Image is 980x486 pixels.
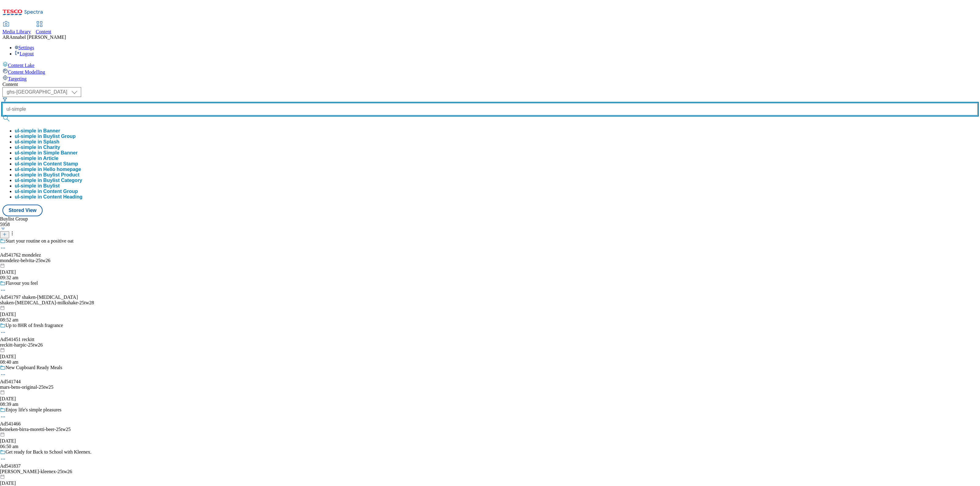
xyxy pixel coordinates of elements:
button: ul-simple in Hello homepage [15,167,81,172]
span: Buylist Product [43,172,79,177]
a: Logout [15,51,34,56]
button: Stored View [2,205,43,216]
span: Media Library [2,29,31,34]
div: New Cupboard Ready Meals [6,365,62,370]
button: ul-simple in Buylist [15,183,60,189]
a: Content Modelling [2,68,978,75]
svg: Search Filters [2,97,7,102]
div: Get ready for Back to School with Kleenex. [6,449,92,455]
span: Targeting [8,76,27,81]
button: ul-simple in Buylist Product [15,172,80,178]
span: Annabel [PERSON_NAME] [9,35,66,40]
div: Start your routine on a positive oat [6,238,73,244]
span: Content [36,29,51,34]
button: ul-simple in Content Stamp [15,161,78,167]
input: Search [2,103,978,115]
span: AR [2,35,9,40]
button: ul-simple in Simple Banner [15,150,77,156]
a: Targeting [2,75,978,82]
button: ul-simple in Banner [15,128,60,134]
a: Content [36,22,51,35]
div: Enjoy life's simple pleasures [6,407,62,413]
div: Content [2,82,978,87]
button: ul-simple in Content Group [15,189,78,194]
span: Buylist Category [43,178,82,183]
button: ul-simple in Buylist Group [15,134,76,139]
div: ul-simple in [15,172,80,178]
button: ul-simple in Splash [15,139,59,145]
button: ul-simple in Charity [15,145,60,150]
button: ul-simple in Content Heading [15,194,82,200]
div: Flavour you feel [6,280,38,286]
span: Article [43,156,58,161]
button: ul-simple in Article [15,156,58,161]
a: Content Lake [2,61,978,68]
a: Settings [15,45,34,50]
div: ul-simple in [15,156,58,161]
div: ul-simple in [15,167,81,172]
span: Content Modelling [8,69,45,75]
a: Media Library [2,22,31,35]
button: ul-simple in Buylist Category [15,178,82,183]
div: ul-simple in [15,183,60,189]
span: Content Lake [8,63,35,68]
div: Up to 8HR of fresh fragrance [6,323,63,328]
span: Hello homepage [43,167,81,172]
div: ul-simple in [15,178,82,183]
span: Buylist [43,183,59,188]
